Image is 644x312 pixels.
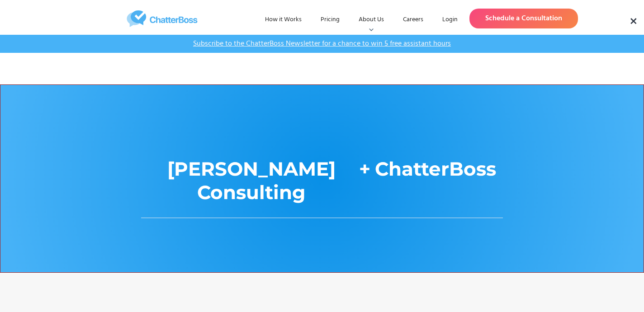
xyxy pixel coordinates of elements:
[396,12,431,28] a: Careers
[359,157,370,204] h1: +
[189,39,455,48] a: Subscribe to the ChatterBoss Newsletter for a chance to win 5 free assistant hours
[375,157,496,204] h1: ChatterBoss
[258,12,309,28] a: How it Works
[359,15,384,24] div: About Us
[66,10,258,27] a: home
[351,12,391,28] div: About Us
[313,12,347,28] a: Pricing
[469,9,578,28] a: Schedule a Consultation
[435,12,465,28] a: Login
[148,157,355,204] h1: [PERSON_NAME] Consulting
